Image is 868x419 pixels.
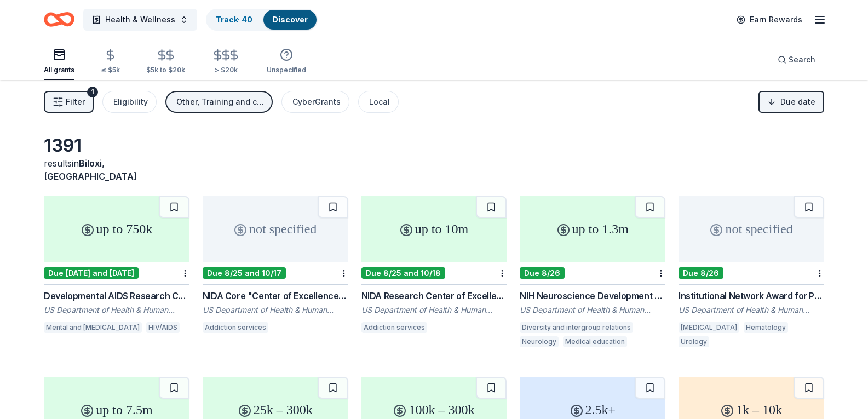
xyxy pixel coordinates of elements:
[83,9,197,31] button: Health & Wellness
[679,305,824,315] div: US Department of Health & Human Services: National Institutes of Health (NIH)
[44,196,189,336] a: up to 750kDue [DATE] and [DATE]Developmental AIDS Research Center on Mental Health and HIV/AIDS (...
[267,66,306,74] div: Unspecified
[361,196,507,262] div: up to 10m
[520,322,633,333] div: Diversity and intergroup relations
[358,91,399,113] button: Local
[44,158,137,182] span: in
[520,196,665,351] a: up to 1.3mDue 8/26NIH Neuroscience Development for Advancing the Careers of a Diverse Research Wo...
[44,66,74,74] div: All grants
[87,87,98,97] div: 1
[281,91,349,113] button: CyberGrants
[203,196,348,336] a: not specifiedDue 8/25 and 10/17NIDA Core "Center of Excellence" Grant Program (P30 Clinical Trial...
[203,196,348,262] div: not specified
[66,95,85,108] span: Filter
[165,91,273,113] button: Other, Training and capacity building, Fellowship, Capital, General operations, Projects & progra...
[101,44,120,80] button: ≤ $5k
[361,267,445,279] div: Due 8/25 and 10/18
[679,196,824,262] div: not specified
[101,66,120,74] div: ≤ $5k
[146,66,185,74] div: $5k to $20k
[211,66,240,74] div: > $20k
[780,95,815,108] span: Due date
[361,289,507,302] div: NIDA Research Center of Excellence Grant Program (P50 Clinical Trial Optional) (345364)
[44,7,74,32] a: Home
[679,289,824,302] div: Institutional Network Award for Promoting Kidney, Urologic, and Hematologic Research Training (U2...
[216,15,252,24] a: Track· 40
[102,91,157,113] button: Eligibility
[146,322,180,333] div: HIV/AIDS
[361,322,427,333] div: Addiction services
[520,196,665,262] div: up to 1.3m
[44,91,94,113] button: Filter1
[730,10,809,30] a: Earn Rewards
[563,336,627,347] div: Medical education
[267,44,306,80] button: Unspecified
[520,289,665,302] div: NIH Neuroscience Development for Advancing the Careers of a Diverse Research Workforce (R25 Clini...
[679,336,709,347] div: Urology
[369,95,390,108] div: Local
[203,289,348,302] div: NIDA Core "Center of Excellence" Grant Program (P30 Clinical Trial Optional) (345149)
[272,15,308,24] a: Discover
[44,158,137,182] span: Biloxi, [GEOGRAPHIC_DATA]
[105,13,175,26] span: Health & Wellness
[44,196,189,262] div: up to 750k
[44,44,74,80] button: All grants
[44,135,189,157] div: 1391
[44,267,139,279] div: Due [DATE] and [DATE]
[203,267,286,279] div: Due 8/25 and 10/17
[146,44,185,80] button: $5k to $20k
[679,267,723,279] div: Due 8/26
[113,95,148,108] div: Eligibility
[203,322,268,333] div: Addiction services
[211,44,240,80] button: > $20k
[679,196,824,351] a: not specifiedDue 8/26Institutional Network Award for Promoting Kidney, Urologic, and Hematologic ...
[520,267,565,279] div: Due 8/26
[44,289,189,302] div: Developmental AIDS Research Center on Mental Health and HIV/AIDS (P30 Clinical Trial Optional) (3...
[361,305,507,315] div: US Department of Health & Human Services: National Institutes of Health (NIH)
[758,91,824,113] button: Due date
[744,322,788,333] div: Hematology
[789,53,815,66] span: Search
[520,305,665,315] div: US Department of Health & Human Services: National Institutes of Health (NIH)
[44,305,189,315] div: US Department of Health & Human Services: National Institutes of Health (NIH)
[679,322,739,333] div: [MEDICAL_DATA]
[44,322,142,333] div: Mental and [MEDICAL_DATA]
[769,49,824,71] button: Search
[292,95,341,108] div: CyberGrants
[206,9,318,31] button: Track· 40Discover
[176,95,264,108] div: Other, Training and capacity building, Fellowship, Capital, General operations, Projects & progra...
[520,336,559,347] div: Neurology
[203,305,348,315] div: US Department of Health & Human Services: National Institutes of Health (NIH)
[44,157,189,183] div: results
[361,196,507,336] a: up to 10mDue 8/25 and 10/18NIDA Research Center of Excellence Grant Program (P50 Clinical Trial O...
